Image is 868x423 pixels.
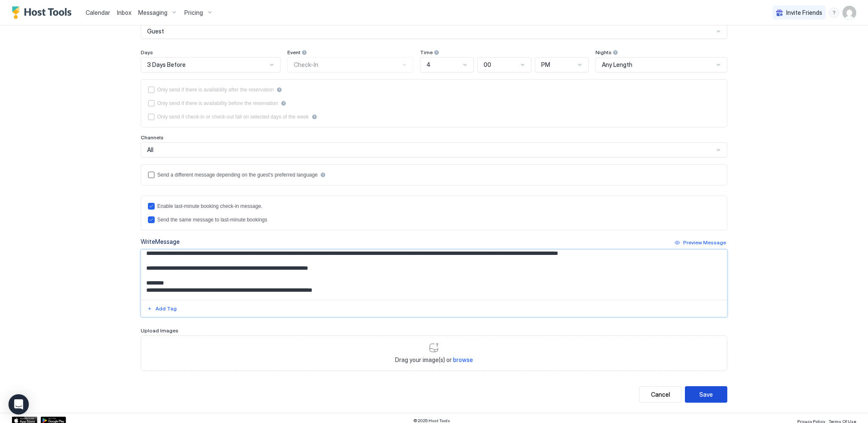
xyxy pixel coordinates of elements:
span: Upload Images [141,327,178,334]
span: 4 [426,61,431,69]
div: lastMinuteMessageIsTheSame [148,216,720,223]
span: Calendar [86,9,110,16]
span: Messaging [138,9,167,17]
span: Time [420,49,433,55]
div: Cancel [651,390,670,399]
span: Nights [595,49,612,55]
span: 3 Days Before [147,61,186,69]
div: menu [829,8,839,18]
div: Send a different message depending on the guest's preferred language [157,172,317,178]
span: Invite Friends [786,9,822,17]
div: User profile [843,6,856,19]
span: Event [287,49,300,55]
div: Only send if there is availability after the reservation [157,87,274,93]
div: beforeReservation [148,100,720,107]
textarea: Input Field [141,250,727,300]
span: All [147,146,153,154]
div: Add Tag [156,305,177,312]
span: Guest [147,28,164,35]
div: Write Message [141,237,180,246]
span: Drag your image(s) or [395,356,473,364]
span: Any Length [602,61,632,69]
a: Calendar [86,8,110,17]
div: Save [699,390,713,399]
div: languagesEnabled [148,171,720,178]
span: browse [453,356,473,363]
div: afterReservation [148,86,720,93]
span: Channels [141,134,164,141]
div: Only send if there is availability before the reservation [157,100,278,106]
span: Inbox [117,9,131,16]
div: isLimited [148,113,720,120]
div: Only send if check-in or check-out fall on selected days of the week [157,114,309,120]
div: Open Intercom Messenger [8,394,29,415]
div: Enable last-minute booking check-in message. [157,203,262,209]
button: Save [685,386,727,403]
span: 00 [484,61,491,69]
div: lastMinuteMessageEnabled [148,203,720,210]
span: Pricing [184,9,203,17]
button: Cancel [639,386,682,403]
a: Host Tools Logo [12,6,75,19]
button: Add Tag [146,304,178,314]
a: Inbox [117,8,131,17]
span: Days [141,49,153,55]
div: Preview Message [683,239,726,246]
div: Send the same message to last-minute bookings [157,217,267,223]
button: Preview Message [673,238,727,248]
span: PM [541,61,550,69]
